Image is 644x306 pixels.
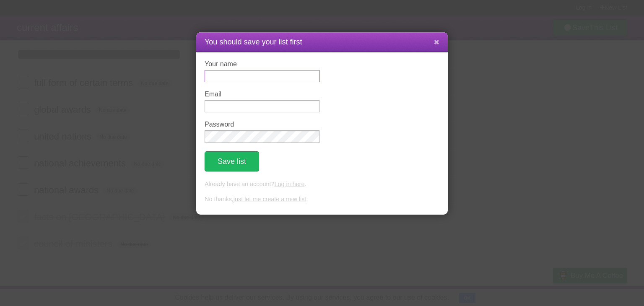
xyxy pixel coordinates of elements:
p: No thanks, . [205,195,439,204]
a: Log in here [274,181,304,187]
a: just let me create a new list [234,196,306,202]
label: Your name [205,60,319,68]
h1: You should save your list first [205,36,439,48]
label: Password [205,121,319,128]
label: Email [205,91,319,98]
p: Already have an account? . [205,180,439,189]
button: Save list [205,151,259,171]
